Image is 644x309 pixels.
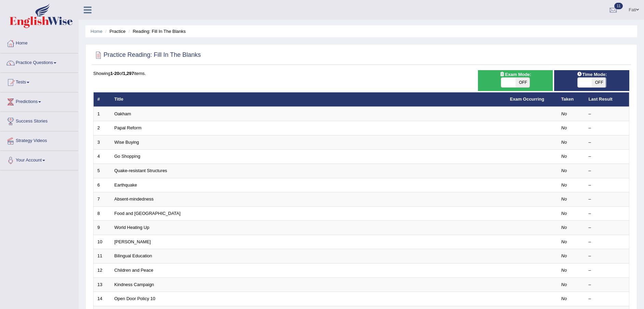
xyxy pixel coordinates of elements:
a: Strategy Videos [0,131,78,149]
a: Food and [GEOGRAPHIC_DATA] [114,211,181,216]
td: 1 [94,107,111,121]
a: Your Account [0,151,78,168]
td: 6 [94,178,111,192]
em: No [561,239,567,244]
a: Wise Buying [114,140,139,145]
span: OFF [516,78,530,87]
td: 13 [94,278,111,292]
h2: Practice Reading: Fill In The Blanks [93,50,201,60]
div: Show exams occurring in exams [478,70,553,91]
em: No [561,154,567,159]
em: No [561,125,567,130]
th: Taken [558,92,585,107]
span: Exam Mode: [497,71,534,78]
div: – [589,282,626,288]
a: Exam Occurring [510,96,544,102]
em: No [561,140,567,145]
em: No [561,196,567,202]
td: 12 [94,263,111,278]
div: – [589,253,626,259]
td: 9 [94,221,111,235]
a: Children and Peace [114,268,153,273]
span: 11 [614,3,623,9]
td: 5 [94,164,111,178]
a: Earthquake [114,182,137,188]
a: Bilingual Education [114,253,152,258]
td: 3 [94,135,111,150]
div: – [589,224,626,231]
div: – [589,296,626,302]
em: No [561,268,567,273]
td: 10 [94,235,111,249]
em: No [561,111,567,116]
div: – [589,168,626,174]
a: Go Shopping [114,154,140,159]
a: Predictions [0,92,78,110]
div: – [589,210,626,217]
td: 4 [94,150,111,164]
a: Quake-resistant Structures [114,168,167,173]
span: Time Mode: [574,71,609,78]
td: 2 [94,121,111,136]
a: World Heating Up [114,225,149,230]
em: No [561,296,567,301]
em: No [561,253,567,258]
div: – [589,111,626,117]
a: Absent-mindedness [114,196,154,202]
div: Showing of items. [93,70,629,77]
td: 14 [94,292,111,306]
td: 8 [94,206,111,221]
span: OFF [592,78,606,87]
div: – [589,139,626,146]
div: – [589,153,626,160]
em: No [561,282,567,287]
td: 11 [94,249,111,263]
a: Success Stories [0,112,78,129]
div: – [589,125,626,131]
b: 1-20 [110,71,119,76]
em: No [561,211,567,216]
a: Oakham [114,111,131,116]
div: – [589,196,626,203]
div: – [589,267,626,274]
a: Practice Questions [0,53,78,70]
em: No [561,168,567,173]
th: # [94,92,111,107]
a: Tests [0,73,78,90]
a: Home [0,34,78,51]
li: Reading: Fill In The Blanks [127,28,186,35]
a: Papal Reform [114,125,141,130]
a: Kindness Campaign [114,282,154,287]
td: 7 [94,192,111,207]
th: Title [111,92,506,107]
em: No [561,225,567,230]
a: Open Door Policy 10 [114,296,155,301]
em: No [561,182,567,188]
a: Home [91,29,102,34]
a: [PERSON_NAME] [114,239,151,244]
b: 1,297 [123,71,134,76]
div: – [589,239,626,245]
li: Practice [104,28,125,35]
th: Last Result [585,92,629,107]
div: – [589,182,626,189]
